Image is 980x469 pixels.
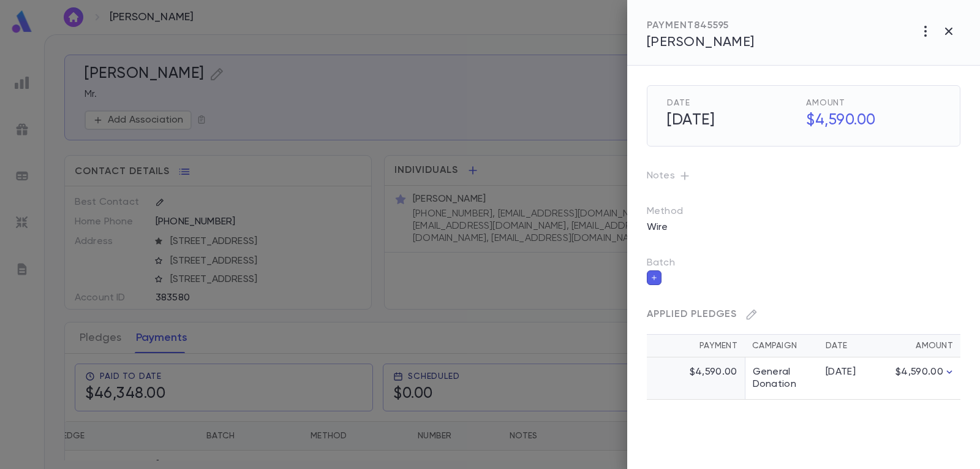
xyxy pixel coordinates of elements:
[647,310,737,319] span: Applied Pledges
[647,166,960,186] p: Notes
[660,108,801,134] h5: [DATE]
[799,108,940,134] h5: $4,590.00
[667,98,801,108] span: Date
[806,98,940,108] span: Amount
[880,335,960,357] th: Amount
[880,357,960,400] td: $4,590.00
[826,366,872,378] div: [DATE]
[639,218,676,237] p: Wire
[818,335,880,357] th: Date
[647,357,745,400] td: $4,590.00
[745,335,818,357] th: Campaign
[647,335,745,357] th: Payment
[745,357,818,400] td: General Donation
[647,20,755,32] div: PAYMENT 845595
[647,257,960,269] p: Batch
[647,36,755,49] span: [PERSON_NAME]
[647,205,708,218] p: Method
